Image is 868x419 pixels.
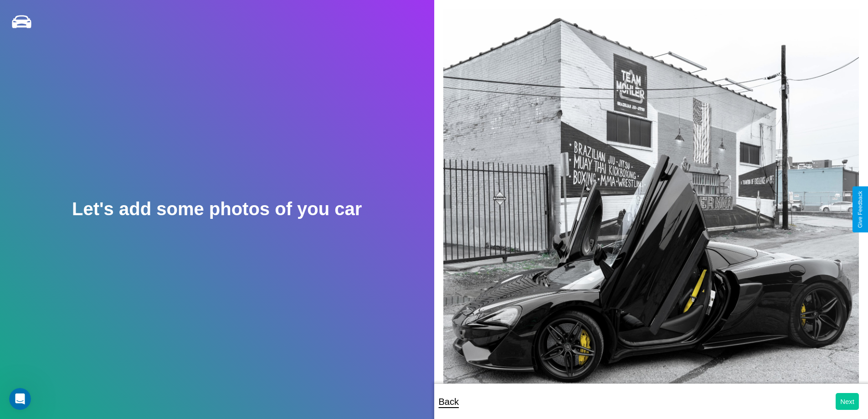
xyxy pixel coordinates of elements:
[439,393,459,410] p: Back
[443,9,859,400] img: posted
[72,199,362,219] h2: Let's add some photos of you car
[857,191,863,228] div: Give Feedback
[836,393,859,410] button: Next
[9,388,31,410] iframe: Intercom live chat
